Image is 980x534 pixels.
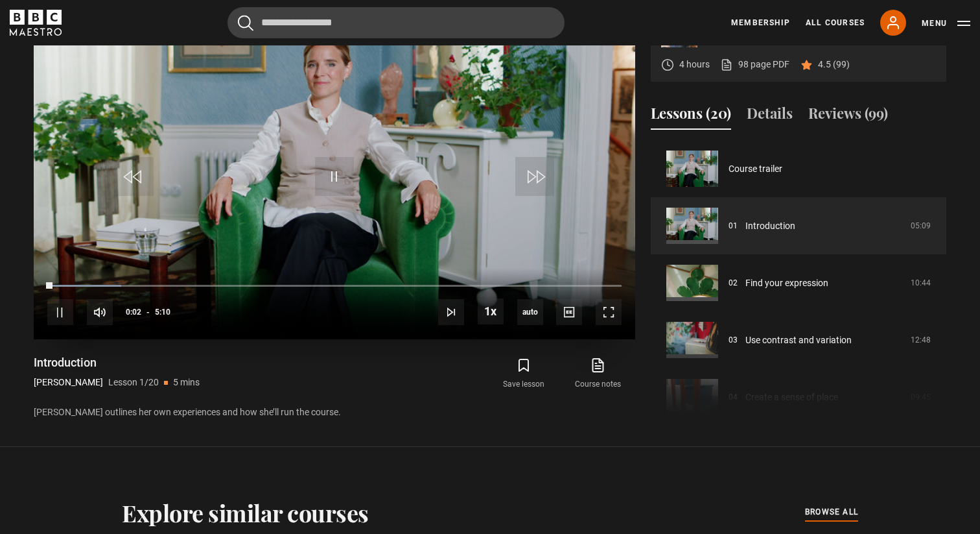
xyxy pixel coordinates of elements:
button: Mute [87,299,113,325]
div: Progress Bar [47,285,622,287]
span: auto [517,299,543,325]
h1: Introduction [34,355,200,370]
a: Course notes [561,355,635,393]
button: Reviews (99) [808,103,888,130]
p: 5 mins [173,376,200,389]
p: Lesson 1/20 [108,376,159,389]
button: Submit the search query [238,15,253,31]
p: 4 hours [679,58,710,71]
a: Introduction [745,219,795,233]
span: - [146,308,150,317]
button: Next Lesson [438,299,464,325]
button: Lessons (20) [651,103,731,130]
svg: BBC Maestro [10,10,62,36]
video-js: Video Player [34,1,635,339]
span: 0:02 [126,300,141,324]
a: Use contrast and variation [745,334,852,347]
span: browse all [805,505,858,518]
p: [PERSON_NAME] outlines her own experiences and how she’ll run the course. [34,406,635,419]
button: Captions [556,299,582,325]
a: All Courses [806,17,865,29]
a: Course trailer [729,162,782,176]
a: browse all [805,505,858,520]
button: Save lesson [487,355,561,393]
button: Fullscreen [596,299,622,325]
p: 4.5 (99) [818,58,850,71]
div: Current quality: 720p [517,299,543,325]
a: Membership [731,17,790,29]
a: Find your expression [745,276,828,290]
input: Search [227,7,565,38]
a: 98 page PDF [720,58,789,71]
p: [PERSON_NAME] [34,376,103,389]
button: Details [747,103,793,130]
h2: Explore similar courses [122,499,369,526]
button: Playback Rate [478,298,504,324]
button: Pause [47,299,73,325]
button: Toggle navigation [922,17,970,30]
span: 5:10 [155,300,170,324]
